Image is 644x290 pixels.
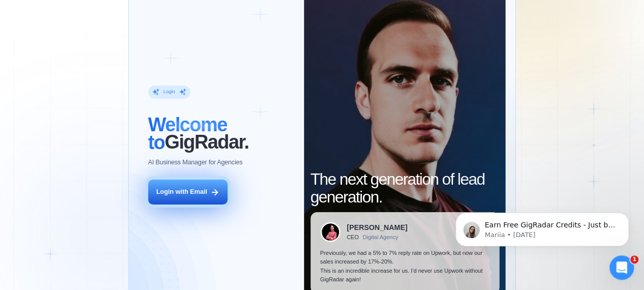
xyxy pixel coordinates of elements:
[347,234,358,241] div: CEO
[311,170,499,206] h2: The next generation of lead generation.
[148,116,294,152] h2: ‍ GigRadar.
[148,158,243,167] p: AI Business Manager for Agencies
[148,114,227,153] span: Welcome to
[148,180,228,205] button: Login with Email
[156,188,207,196] div: Login with Email
[362,234,398,241] div: Digital Agency
[440,191,644,263] iframe: Intercom notifications message
[609,255,634,280] iframe: Intercom live chat
[320,249,490,284] p: Previously, we had a 5% to 7% reply rate on Upwork, but now our sales increased by 17%-20%. This ...
[630,255,638,264] span: 1
[163,89,175,95] div: Login
[347,224,407,231] div: [PERSON_NAME]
